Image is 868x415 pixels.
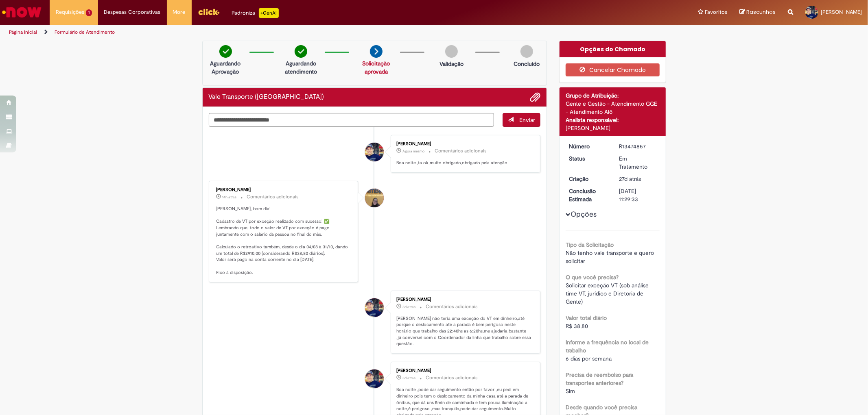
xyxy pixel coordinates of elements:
div: R13474857 [619,142,657,150]
a: Rascunhos [739,9,776,16]
img: ServiceNow [1,4,43,20]
a: Página inicial [9,29,37,35]
button: Enviar [503,113,540,127]
div: Em Tratamento [619,154,657,171]
div: Gente e Gestão - Atendimento GGE - Atendimento Alô [566,100,660,116]
p: Aguardando atendimento [281,59,321,76]
span: Requisições [56,8,84,16]
span: More [173,8,186,16]
img: check-circle-green.png [219,45,232,58]
b: O que você precisa? [566,274,619,281]
p: Validação [439,60,464,68]
a: Solicitação aprovada [362,60,390,75]
div: Padroniza [232,8,279,18]
div: Richard Willian Teles Cezario [365,369,384,388]
time: 29/09/2025 23:04:36 [402,149,424,154]
div: [PERSON_NAME] [216,187,352,192]
time: 03/09/2025 05:11:26 [619,175,641,183]
span: Enviar [519,116,535,124]
dt: Criação [563,175,613,183]
dt: Conclusão Estimada [563,187,613,203]
span: Favoritos [705,8,727,16]
div: [PERSON_NAME] [396,141,532,146]
time: 29/09/2025 09:13:28 [223,195,237,200]
textarea: Digite sua mensagem aqui... [209,113,494,127]
small: Comentários adicionais [435,148,487,154]
small: Comentários adicionais [426,374,478,381]
span: 6 dias por semana [566,355,612,362]
div: [PERSON_NAME] [396,297,532,302]
small: Comentários adicionais [247,193,299,200]
span: 27d atrás [619,175,641,183]
p: Concluído [514,60,540,68]
small: Comentários adicionais [426,303,478,310]
span: Sim [566,387,575,395]
span: [PERSON_NAME] [821,9,862,15]
div: [PERSON_NAME] [566,124,660,132]
p: +GenAi [259,8,279,18]
span: 14h atrás [223,195,237,200]
div: Grupo de Atribuição: [566,91,660,100]
div: [PERSON_NAME] [396,368,532,373]
button: Adicionar anexos [530,92,540,102]
span: Despesas Corporativas [104,8,161,16]
span: Não tenho vale transporte e quero solicitar [566,249,656,265]
span: R$ 38,80 [566,322,588,330]
img: click_logo_yellow_360x200.png [198,6,220,18]
span: Solicitar exceção VT (sob análise time VT, jurídico e Diretoria de Gente) [566,282,650,305]
div: [DATE] 11:29:33 [619,187,657,203]
time: 27/09/2025 02:03:13 [402,304,415,309]
div: Richard Willian Teles Cezario [365,143,384,161]
h2: Vale Transporte (VT) Histórico de tíquete [209,93,324,101]
span: Rascunhos [746,8,776,16]
b: Valor total diário [566,314,607,322]
button: Cancelar Chamado [566,63,660,76]
dt: Status [563,154,613,163]
p: Boa noite ,ta ok,muito obrigado,obrigado pela atenção [396,160,532,166]
img: arrow-next.png [370,45,383,58]
a: Formulário de Atendimento [55,29,115,35]
p: [PERSON_NAME], bom dia! Cadastro de VT por exceção realizado com sucesso! ✅ Lembrando que, todo o... [216,206,352,276]
img: check-circle-green.png [295,45,307,58]
b: Informe a frequência no local de trabalho [566,339,649,354]
span: 1 [86,9,92,16]
img: img-circle-grey.png [445,45,458,58]
ul: Trilhas de página [6,25,573,40]
div: Amanda De Campos Gomes Do Nascimento [365,189,384,207]
span: Agora mesmo [402,149,424,154]
b: Tipo da Solicitação [566,241,614,248]
div: 03/09/2025 05:11:26 [619,175,657,183]
p: [PERSON_NAME] não teria uma exceção do VT em dinheiro,até porque o deslocamento até a parada é be... [396,315,532,348]
dt: Número [563,142,613,150]
span: 3d atrás [402,376,415,380]
time: 26/09/2025 23:28:09 [402,376,415,380]
b: Precisa de reembolso para transportes anteriores? [566,371,633,387]
span: 3d atrás [402,304,415,309]
div: Analista responsável: [566,116,660,124]
p: Aguardando Aprovação [206,59,245,76]
div: Opções do Chamado [560,41,666,57]
img: img-circle-grey.png [520,45,533,58]
div: Richard Willian Teles Cezario [365,298,384,317]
